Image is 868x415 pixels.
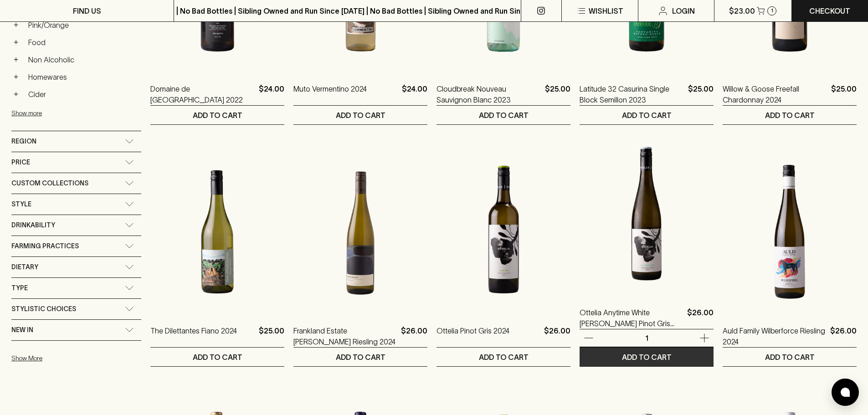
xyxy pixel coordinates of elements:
p: $25.00 [545,83,570,105]
span: Farming Practices [11,241,79,252]
p: ADD TO CART [479,352,529,363]
a: Non Alcoholic [24,52,141,67]
button: Show More [11,349,131,368]
div: Style [11,194,141,215]
button: ADD TO CART [150,348,284,366]
span: Price [11,157,30,168]
button: ADD TO CART [150,106,284,124]
button: + [11,90,21,99]
span: Stylistic Choices [11,303,76,315]
p: Wishlist [589,5,623,16]
p: FIND US [73,5,101,16]
div: Stylistic Choices [11,299,141,319]
p: Checkout [809,5,850,16]
img: Auld Family Wilberforce Riesling 2024 [723,152,857,312]
span: New In [11,324,33,336]
a: Ottelia Anytime White [PERSON_NAME] Pinot Gris Riesling 2024 [580,307,683,329]
span: Style [11,199,31,210]
div: Type [11,278,141,298]
p: $26.00 [544,325,570,347]
button: ADD TO CART [580,348,714,366]
a: Auld Family Wilberforce Riesling 2024 [723,325,827,347]
p: $25.00 [831,83,857,105]
span: Drinkability [11,220,55,231]
a: Cloudbreak Nouveau Sauvignon Blanc 2023 [437,83,541,105]
button: + [11,38,21,47]
a: Cider [24,87,141,102]
a: Frankland Estate [PERSON_NAME] Riesling 2024 [293,325,397,347]
img: Ottelia Anytime White Gewurtz Pinot Gris Riesling 2024 [580,134,714,293]
img: The Dilettantes Fiano 2024 [150,152,284,312]
div: New In [11,320,141,340]
p: ADD TO CART [622,110,672,121]
a: Homewares [24,69,141,85]
p: ADD TO CART [336,110,385,121]
button: ADD TO CART [293,106,427,124]
div: Region [11,131,141,152]
div: Farming Practices [11,236,141,256]
button: + [11,20,21,30]
button: ADD TO CART [437,348,570,366]
button: + [11,72,21,82]
a: Latitude 32 Casurina Single Block Semillon 2023 [580,83,684,105]
span: Dietary [11,261,38,273]
p: ADD TO CART [193,352,242,363]
img: Ottelia Pinot Gris 2024 [437,152,570,312]
button: + [11,55,21,64]
span: Region [11,136,36,147]
p: ADD TO CART [765,110,815,121]
button: Show more [11,104,131,123]
a: Willow & Goose Freefall Chardonnay 2024 [723,83,827,105]
p: ADD TO CART [479,110,529,121]
div: Dietary [11,257,141,277]
img: Frankland Estate Rocky Gully Riesling 2024 [293,152,427,312]
a: The Dilettantes Fiano 2024 [150,325,237,347]
div: Price [11,152,141,173]
span: Custom Collections [11,178,88,189]
span: Type [11,282,28,294]
button: ADD TO CART [580,106,714,124]
p: $25.00 [259,325,284,347]
button: ADD TO CART [723,106,857,124]
p: 1 [771,8,773,13]
p: $26.00 [687,307,714,329]
a: Domaine de [GEOGRAPHIC_DATA] 2022 [150,83,255,105]
p: Login [672,5,695,16]
p: $23.00 [729,5,755,16]
button: ADD TO CART [437,106,570,124]
p: ADD TO CART [336,352,385,363]
p: $26.00 [830,325,857,347]
p: $24.00 [259,83,284,105]
button: ADD TO CART [723,348,857,366]
img: bubble-icon [841,388,850,397]
button: ADD TO CART [293,348,427,366]
p: ADD TO CART [765,352,815,363]
a: Pink/Orange [24,17,141,33]
p: ADD TO CART [193,110,242,121]
p: $24.00 [402,83,427,105]
div: Drinkability [11,215,141,236]
p: $26.00 [401,325,427,347]
p: $25.00 [688,83,714,105]
p: ADD TO CART [622,352,672,363]
a: Food [24,35,141,50]
div: Custom Collections [11,173,141,194]
a: Muto Vermentino 2024 [293,83,367,105]
a: Ottelia Pinot Gris 2024 [437,325,509,347]
p: 1 [636,333,657,343]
